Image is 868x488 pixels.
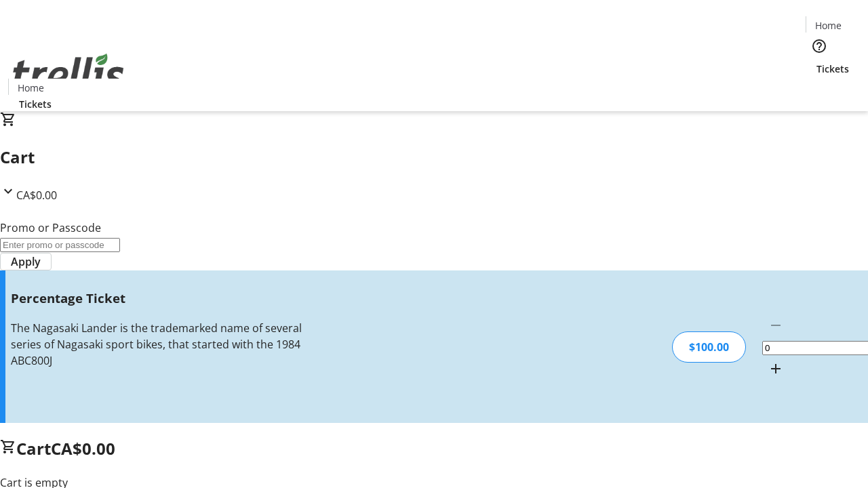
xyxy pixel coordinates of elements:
[806,62,860,76] a: Tickets
[806,76,833,103] button: Cart
[815,18,842,33] span: Home
[8,97,62,111] a: Tickets
[51,437,115,460] span: CA$0.00
[672,331,746,363] div: $100.00
[19,97,52,111] span: Tickets
[16,188,57,203] span: CA$0.00
[18,81,44,95] span: Home
[8,39,129,106] img: Orient E2E Organization 9Q2YxE4x4I's Logo
[806,33,833,60] button: Help
[762,355,789,382] button: Increment by one
[11,320,307,369] div: The Nagasaki Lander is the trademarked name of several series of Nagasaki sport bikes, that start...
[9,81,52,95] a: Home
[816,62,849,76] span: Tickets
[806,18,850,33] a: Home
[11,289,307,308] h3: Percentage Ticket
[11,253,41,270] span: Apply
